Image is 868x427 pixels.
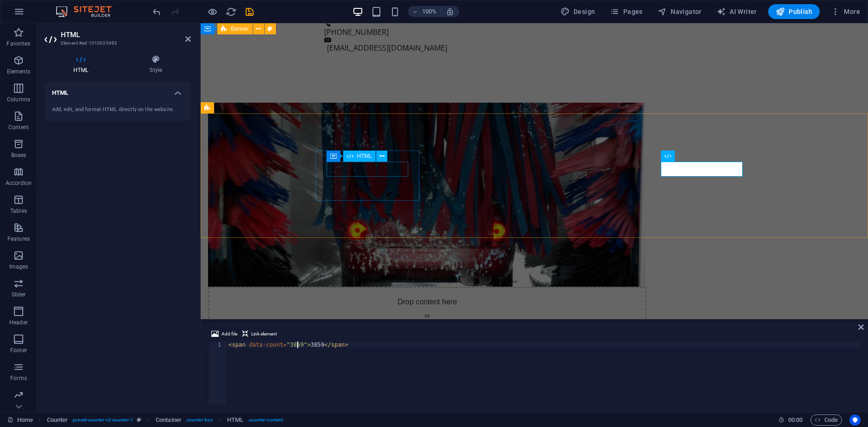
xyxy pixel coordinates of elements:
p: Footer [10,347,27,354]
span: : [795,416,796,423]
p: Images [9,263,28,270]
span: More [831,7,860,16]
button: undo [151,6,162,17]
button: Pages [606,4,646,19]
h2: HTML [61,31,191,39]
p: Boxes [11,151,26,159]
span: Navigator [658,7,702,16]
h4: HTML [45,82,191,99]
span: Code [815,414,838,426]
p: Content [8,124,29,131]
p: Accordion [6,179,32,187]
div: Drop content here [7,263,446,329]
span: Banner [231,26,249,32]
button: Code [810,414,842,426]
span: Click to select. Double-click to edit [47,414,68,426]
button: AI Writer [713,4,761,19]
h4: Style [121,55,191,74]
span: . preset-counter-v2-counter-1 [72,414,133,426]
p: Elements [7,68,31,75]
button: Design [557,4,599,19]
button: Click here to leave preview mode and continue editing [207,6,218,17]
p: Columns [7,96,30,103]
i: Undo: Change text (Ctrl+Z) [151,7,162,17]
span: Click to select. Double-click to edit [227,414,243,426]
button: Add file [210,328,239,340]
span: HTML [357,153,372,159]
h6: Session time [778,414,803,426]
span: Publish [776,7,812,16]
span: Add file [222,328,237,340]
span: Design [561,7,595,16]
img: Editor Logo [53,6,123,17]
div: Design (Ctrl+Alt+Y) [557,4,599,19]
nav: breadcrumb [47,414,283,426]
i: This element is a customizable preset [137,417,141,422]
span: AI Writer [717,7,757,16]
button: Usercentrics [849,414,861,426]
button: More [827,4,864,19]
p: Slider [12,291,26,298]
p: Features [7,235,30,243]
button: save [244,6,255,17]
div: 1 [209,342,227,348]
span: . counter-box [185,414,213,426]
i: Reload page [226,7,236,17]
h3: Element #ed-1010035983 [61,39,172,47]
h4: HTML [45,55,121,74]
span: 00 00 [788,414,803,426]
button: Link element [241,328,278,340]
p: Favorites [7,40,30,47]
a: [EMAIL_ADDRESS][DOMAIN_NAME] [126,20,247,30]
span: Click to select. Double-click to edit [156,414,182,426]
span: [PHONE_NUMBER] [124,4,188,14]
button: Navigator [654,4,705,19]
button: Publish [768,4,820,19]
p: Header [9,319,28,326]
div: Add, edit, and format HTML directly on the website. [52,106,183,114]
span: Link element [251,328,277,340]
i: Save (Ctrl+S) [244,7,255,17]
span: Pages [610,7,642,16]
button: reload [225,6,236,17]
button: 100% [408,6,441,17]
a: Click to cancel selection. Double-click to open Pages [7,414,33,426]
i: On resize automatically adjust zoom level to fit chosen device. [446,7,454,16]
span: . counter-content [248,414,283,426]
p: Tables [10,207,27,215]
p: Forms [10,374,27,382]
h6: 100% [422,6,437,17]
